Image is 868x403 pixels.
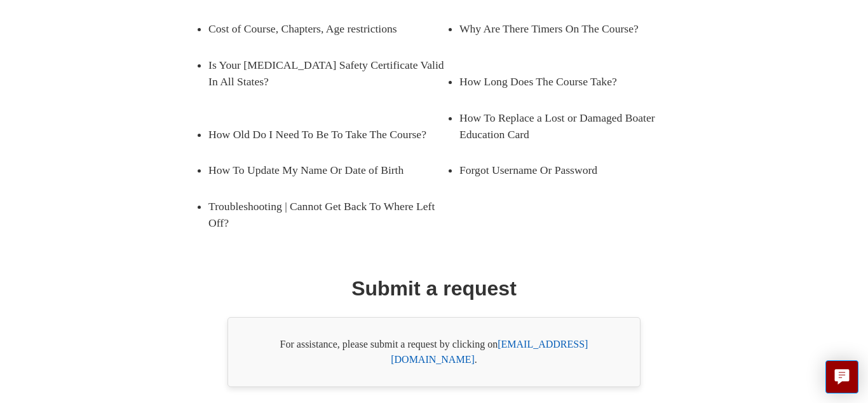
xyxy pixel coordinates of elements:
a: How Long Does The Course Take? [459,64,679,99]
a: How To Replace a Lost or Damaged Boater Education Card [459,100,698,153]
button: Live chat [825,360,858,393]
a: Cost of Course, Chapters, Age restrictions [208,11,428,46]
h1: Submit a request [351,273,517,304]
a: How To Update My Name Or Date of Birth [208,152,428,188]
a: Is Your [MEDICAL_DATA] Safety Certificate Valid In All States? [208,47,447,100]
a: Forgot Username Or Password [459,152,679,188]
div: For assistance, please submit a request by clicking on . [227,317,641,387]
a: How Old Do I Need To Be To Take The Course? [208,117,428,152]
a: Why Are There Timers On The Course? [459,11,679,46]
a: Troubleshooting | Cannot Get Back To Where Left Off? [208,188,447,241]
